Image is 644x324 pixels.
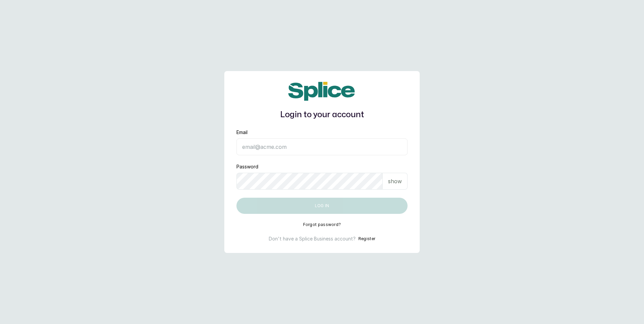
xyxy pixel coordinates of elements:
button: Register [358,235,375,242]
label: Email [236,129,248,136]
h1: Login to your account [236,109,408,121]
button: Forgot password? [303,222,341,227]
p: show [388,177,402,185]
input: email@acme.com [236,138,408,155]
label: Password [236,163,258,170]
p: Don't have a Splice Business account? [269,235,356,242]
button: Log in [236,198,408,214]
